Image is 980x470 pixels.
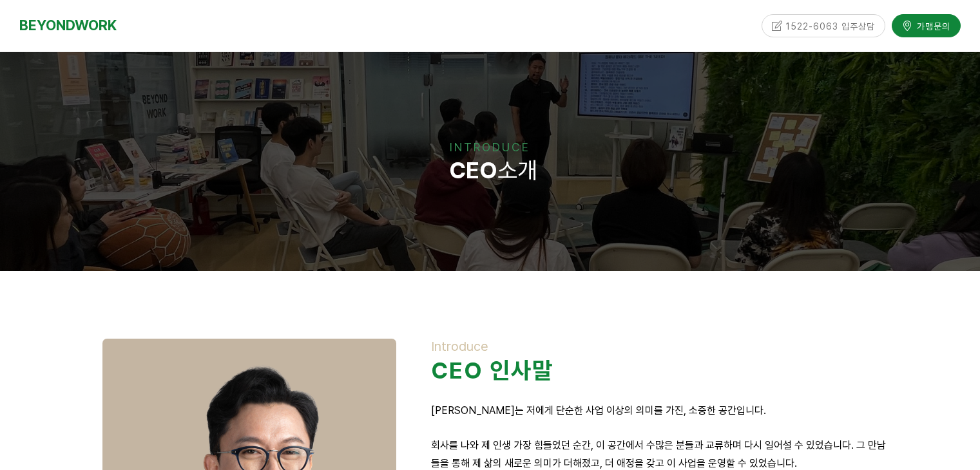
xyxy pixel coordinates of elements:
[19,14,117,37] a: BEYONDWORK
[892,12,961,35] a: 가맹문의
[431,357,553,384] strong: CEO 인사말
[450,140,530,154] span: INTRODUCE
[443,156,537,184] span: 소개
[431,339,488,354] span: Introduce
[431,402,893,419] p: [PERSON_NAME]는 저에게 단순한 사업 이상의 의미를 가진, 소중한 공간입니다.
[449,156,497,184] strong: CEO
[913,17,950,30] span: 가맹문의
